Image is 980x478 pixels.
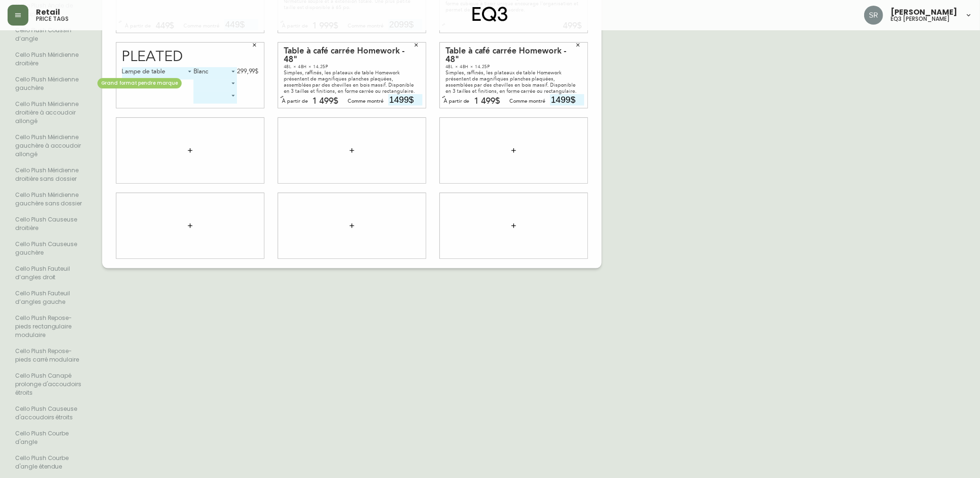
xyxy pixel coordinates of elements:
[8,450,91,475] li: Grand format pendre marque
[122,50,259,64] div: Pleated
[284,64,420,70] div: 48L × 48H × 14.25P
[8,71,91,96] li: Cello Plush Méridienne gauchère
[8,22,91,47] li: Grand format pendre marque
[284,70,420,94] div: Simples, raffinés, les plateaux de table Homework présentent de magnifiques planches plaquées, as...
[8,261,91,285] li: Grand format pendre marque
[237,67,259,76] div: 299,99$
[8,96,91,129] li: Cello Plush Méridienne droitière à accoudoir allongé
[8,425,91,450] li: Grand format pendre marque
[193,67,236,80] div: Blanc
[8,212,91,236] li: Grand format pendre marque
[446,47,582,64] div: Table à café carrée Homework - 48"
[891,9,957,16] span: [PERSON_NAME]
[8,343,91,368] li: Grand format pendre marque
[8,187,91,212] li: Cello Plush Méridienne gauchère sans dossier
[550,94,584,106] input: Prix sans le $
[444,97,470,106] div: À partir de
[8,368,91,401] li: Grand format pendre marque
[8,236,91,261] li: Grand format pendre marque
[8,285,91,310] li: Grand format pendre marque
[8,129,91,162] li: Grand format pendre marque
[474,97,500,106] div: 1 499$
[313,97,339,106] div: 1 499$
[348,97,384,106] div: Comme montré
[36,9,60,16] span: Retail
[388,94,422,106] input: Prix sans le $
[891,16,950,22] h5: eq3 [PERSON_NAME]
[36,16,69,22] h5: price tags
[284,47,420,64] div: Table à café carrée Homework - 48"
[446,64,582,70] div: 48L × 48H × 14.25P
[8,47,91,71] li: Cello Plush Méridienne droitière
[282,97,308,106] div: À partir de
[8,401,91,425] li: Grand format pendre marque
[864,6,883,25] img: ecb3b61e70eec56d095a0ebe26764225
[509,97,545,106] div: Comme montré
[8,310,91,343] li: Grand format pendre marque
[8,162,91,187] li: Cello Plush Méridienne droitière sans dossier
[446,70,582,94] div: Simples, raffinés, les plateaux de table Homework présentent de magnifiques planches plaquées, as...
[472,7,507,22] img: logo
[122,67,194,80] div: Lampe de table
